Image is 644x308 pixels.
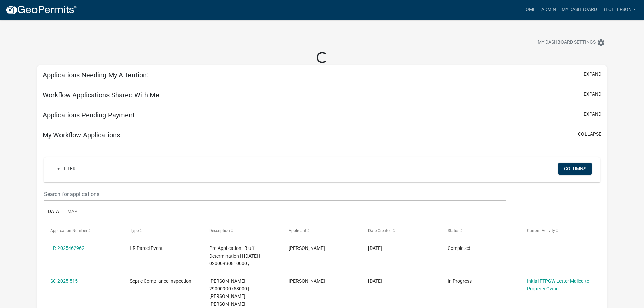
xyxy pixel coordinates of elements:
span: Completed [448,245,470,251]
span: Description [209,228,230,233]
button: expand [583,91,601,98]
span: Pre-Application | Bluff Determination | | 08/07/2025 | 02000990810000 , [209,245,260,266]
span: Status [448,228,459,233]
h5: Applications Needing My Attention: [43,71,148,79]
span: Current Activity [527,228,555,233]
span: Date Created [368,228,392,233]
span: Emma Swenson | | 29000990758000 | BRIAN W JOHNSON | KARLA K JOHNSON [209,278,249,307]
span: 08/12/2025 [368,245,382,251]
datatable-header-cell: Description [203,222,282,239]
a: Admin [539,3,559,16]
datatable-header-cell: Current Activity [520,222,600,239]
span: Brittany Tollefson [289,278,325,284]
button: collapse [578,131,601,138]
datatable-header-cell: Applicant [282,222,362,239]
h5: My Workflow Applications: [43,131,122,139]
span: Brittany Tollefson [289,245,325,251]
a: Initial FTPGW Letter Mailed to Property Owner [527,278,589,291]
a: My Dashboard [559,3,600,16]
button: Columns [558,163,592,175]
span: Type [130,228,139,233]
button: expand [583,71,601,78]
datatable-header-cell: Date Created [362,222,441,239]
datatable-header-cell: Status [441,222,520,239]
a: btollefson [600,3,639,16]
a: SC-2025-515 [50,278,78,284]
input: Search for applications [44,187,505,201]
span: Application Number [50,228,87,233]
a: Home [520,3,539,16]
span: Septic Compliance Inspection [130,278,191,284]
button: expand [583,111,601,118]
a: Data [44,201,63,223]
button: My Dashboard Settingssettings [532,36,611,49]
a: + Filter [52,163,81,175]
span: Applicant [289,228,306,233]
i: settings [597,39,605,47]
span: LR Parcel Event [130,245,163,251]
a: Map [63,201,81,223]
span: 08/06/2025 [368,278,382,284]
datatable-header-cell: Type [123,222,203,239]
span: In Progress [448,278,472,284]
a: LR-2025462962 [50,245,85,251]
h5: Workflow Applications Shared With Me: [43,91,161,99]
span: My Dashboard Settings [538,39,596,47]
datatable-header-cell: Application Number [44,222,123,239]
h5: Applications Pending Payment: [43,111,137,119]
